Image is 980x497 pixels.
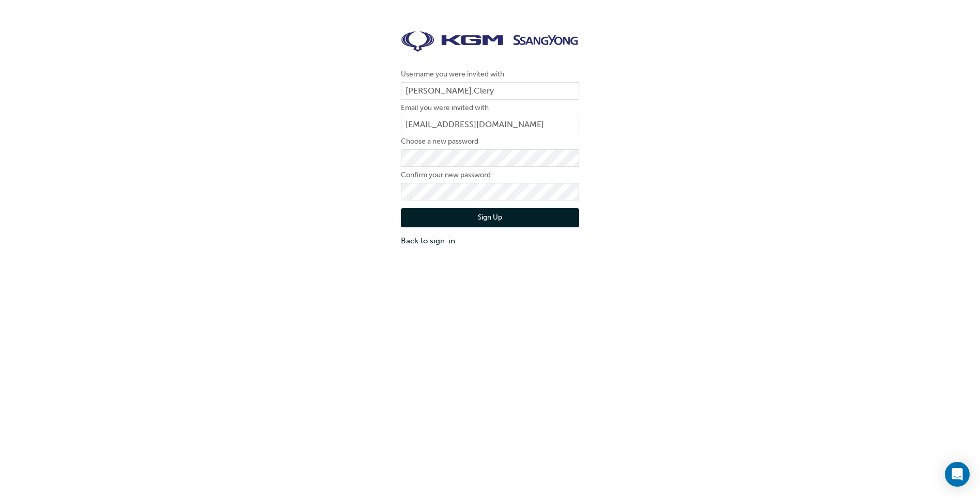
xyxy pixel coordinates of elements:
label: Username you were invited with [401,68,579,81]
button: Sign Up [401,208,579,228]
a: Back to sign-in [401,235,579,247]
img: kgm [401,31,579,53]
label: Confirm your new password [401,169,579,181]
label: Choose a new password [401,135,579,148]
input: Username [401,82,579,100]
label: Email you were invited with [401,102,579,114]
div: Open Intercom Messenger [945,462,970,487]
